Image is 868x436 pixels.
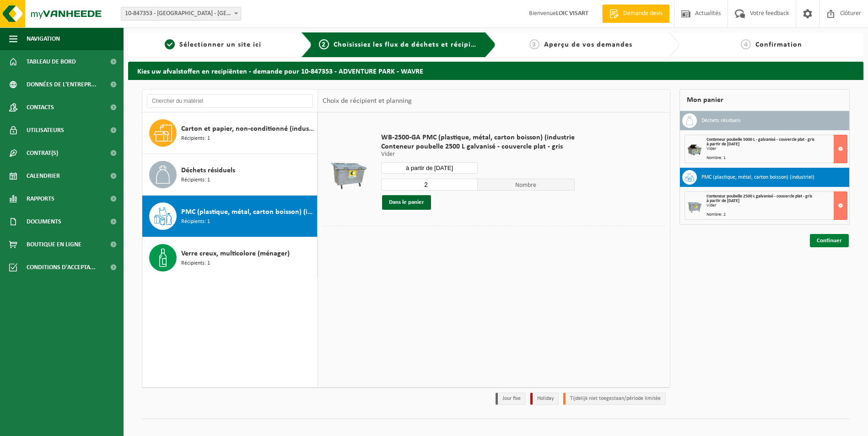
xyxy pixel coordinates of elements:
span: Conteneur poubelle 2500 L galvanisé - couvercle plat - gris [381,142,575,151]
span: Confirmation [755,41,802,48]
button: Verre creux, multicolore (ménager) Récipients: 1 [142,237,318,278]
p: Vider [381,151,575,158]
button: Déchets résiduels Récipients: 1 [142,154,318,196]
span: 4 [741,39,751,49]
span: Conteneur poubelle 2500 L galvanisé - couvercle plat - gris [706,194,812,199]
span: Déchets résiduels [181,165,235,176]
button: Carton et papier, non-conditionné (industriel) Récipients: 1 [142,112,318,154]
strong: à partir de [DATE] [706,142,739,147]
span: Contrat(s) [27,142,58,165]
div: Vider [706,147,847,151]
span: Récipients: 1 [181,134,210,143]
div: Nombre: 2 [706,213,847,217]
span: 10-847353 - ADVENTURE PARK - WAVRE [121,7,241,20]
span: Boutique en ligne [27,233,81,256]
span: 2 [319,39,329,49]
input: Sélectionnez date [381,162,478,174]
input: Chercher du matériel [147,94,313,108]
button: Dans le panier [382,195,431,210]
span: 10-847353 - ADVENTURE PARK - WAVRE [121,7,241,21]
li: Tijdelijk niet toegestaan/période limitée [563,393,666,405]
h3: PMC (plastique, métal, carton boisson) (industriel) [701,170,814,185]
span: Carton et papier, non-conditionné (industriel) [181,123,315,134]
span: 1 [165,39,175,49]
span: Calendrier [27,165,60,187]
span: Récipients: 1 [181,176,210,185]
a: Demande devis [602,5,669,23]
span: Navigation [27,27,60,50]
span: Documents [27,210,61,233]
div: Mon panier [679,89,850,111]
a: Continuer [810,234,849,247]
div: Vider [706,203,847,208]
span: Conditions d'accepta... [27,256,96,279]
span: Récipients: 1 [181,259,210,268]
span: Récipients: 1 [181,218,210,226]
span: Choisissiez les flux de déchets et récipients [334,41,486,48]
strong: à partir de [DATE] [706,198,739,203]
span: 3 [529,39,539,49]
button: PMC (plastique, métal, carton boisson) (industriel) Récipients: 1 [142,196,318,237]
span: Données de l'entrepr... [27,73,97,96]
span: Verre creux, multicolore (ménager) [181,248,290,259]
span: Demande devis [621,9,665,18]
li: Jour fixe [496,393,526,405]
h3: Déchets résiduels [701,113,741,128]
span: PMC (plastique, métal, carton boisson) (industriel) [181,207,315,218]
span: Utilisateurs [27,119,64,142]
span: Conteneur poubelle 5000 L - galvanisé - couvercle plat - gris [706,137,814,142]
span: Tableau de bord [27,50,76,73]
span: WB-2500-GA PMC (plastique, métal, carton boisson) (industrie [381,133,575,142]
a: 1Sélectionner un site ici [133,39,294,50]
div: Nombre: 1 [706,156,847,160]
span: Contacts [27,96,54,119]
span: Sélectionner un site ici [179,41,261,48]
h2: Kies uw afvalstoffen en recipiënten - demande pour 10-847353 - ADVENTURE PARK - WAVRE [128,62,863,80]
span: Nombre [478,179,575,191]
strong: LOIC VISART [556,10,588,17]
span: Aperçu de vos demandes [544,41,632,48]
li: Holiday [530,393,559,405]
span: Rapports [27,187,54,210]
div: Choix de récipient et planning [318,90,416,112]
